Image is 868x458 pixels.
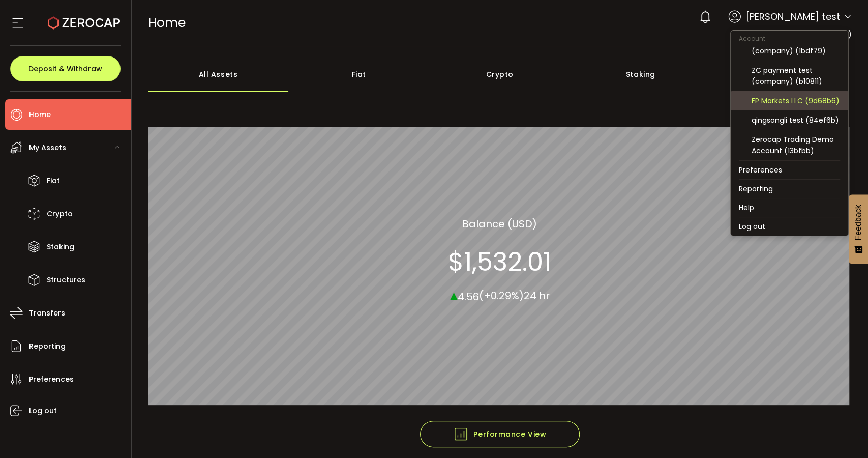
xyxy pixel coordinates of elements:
[29,339,66,354] span: Reporting
[29,404,57,418] span: Log out
[754,28,852,40] span: qingsongli test (462042)
[148,56,289,92] div: All Assets
[453,426,546,442] span: Performance View
[10,56,121,81] button: Deposit & Withdraw
[28,65,102,72] span: Deposit & Withdraw
[429,56,570,92] div: Crypto
[47,207,73,221] span: Crypto
[746,10,841,23] span: [PERSON_NAME] test
[752,65,840,87] div: ZC payment test (company) (b10811)
[288,56,429,92] div: Fiat
[47,273,85,288] span: Structures
[752,95,840,106] div: FP Markets LLC (9d68b6)
[570,56,711,92] div: Staking
[29,107,51,122] span: Home
[849,194,868,264] button: Feedback - Show survey
[524,289,550,303] span: 24 hr
[47,174,60,188] span: Fiat
[448,246,551,277] section: $1,532.01
[450,283,458,305] span: ▴
[752,134,840,156] div: Zerocap Trading Demo Account (13bfbb)
[47,240,74,254] span: Staking
[711,56,852,92] div: Structured Products
[29,372,74,387] span: Preferences
[854,205,863,240] span: Feedback
[731,161,848,179] li: Preferences
[29,140,66,155] span: My Assets
[458,289,479,303] span: 4.56
[731,180,848,198] li: Reporting
[731,198,848,217] li: Help
[731,34,773,43] span: Account
[752,114,840,126] div: qingsongli test (84ef6b)
[817,409,868,458] iframe: Chat Widget
[29,306,65,321] span: Transfers
[752,34,840,56] div: ZC payment test (company) (1bdf79)
[731,217,848,236] li: Log out
[148,14,186,32] span: Home
[462,216,537,231] section: Balance (USD)
[420,421,580,447] button: Performance View
[479,289,524,303] span: (+0.29%)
